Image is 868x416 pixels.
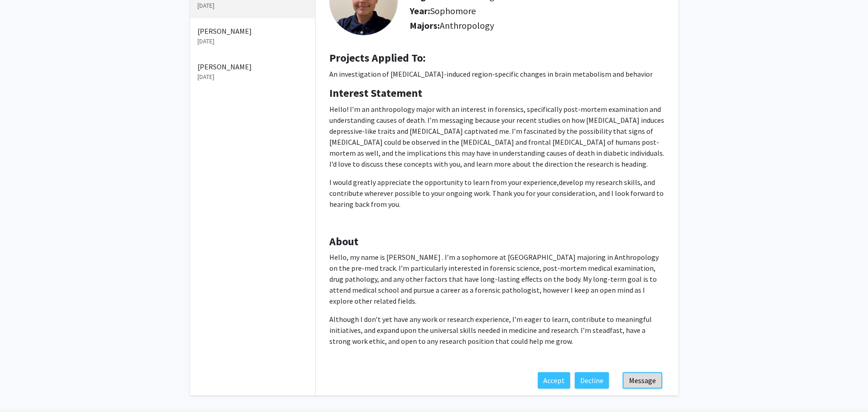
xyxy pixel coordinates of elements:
[538,372,570,389] button: Accept
[198,37,308,46] p: [DATE]
[430,5,476,16] span: Sophomore
[329,252,665,306] p: Hello, my name is [PERSON_NAME] . I’m a sophomore at [GEOGRAPHIC_DATA] majoring in Anthropology o...
[329,104,665,169] p: Hello! I’m an anthropology major with an interest in forensics, specifically post-mortem examinat...
[198,26,308,37] p: [PERSON_NAME]
[329,68,665,79] p: An investigation of [MEDICAL_DATA]-induced region-specific changes in brain metabolism and behavior
[410,5,430,16] b: Year:
[198,72,308,82] p: [DATE]
[329,274,658,305] span: . My long-term goal is to attend medical school and pursue a career as a forensic pathologist, ho...
[329,234,359,248] b: About
[329,314,665,347] p: Although I don’t yet have any work or research experience, I’m eager to learn, contribute to mean...
[198,1,308,11] p: [DATE]
[440,20,494,31] span: Anthropology
[329,177,665,210] p: I would greatly appreciate the opportunity to learn from your experience,develop my research skil...
[7,375,39,409] iframe: Chat
[198,61,308,72] p: [PERSON_NAME]
[329,86,422,100] b: Interest Statement
[623,372,662,389] button: Message
[410,20,440,31] b: Majors:
[575,372,609,389] button: Decline
[329,51,426,65] b: Projects Applied To:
